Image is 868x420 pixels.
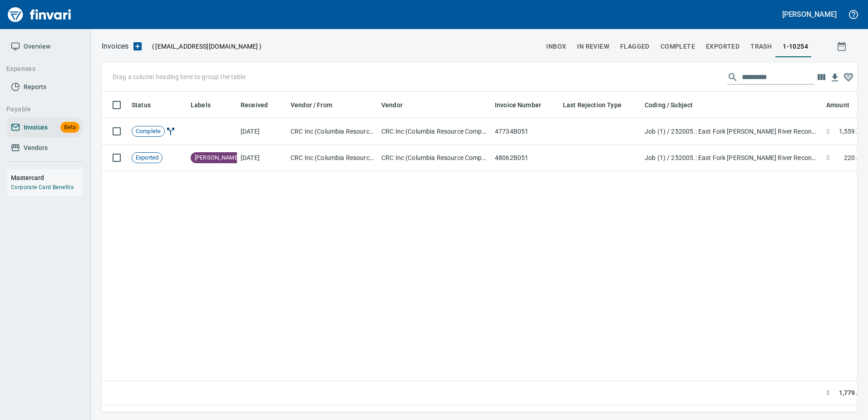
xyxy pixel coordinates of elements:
span: Invoices [24,122,48,133]
td: CRC Inc (Columbia Resource Company LP) (1-10254) [378,145,491,171]
a: InvoicesBeta [7,117,83,138]
span: Invoice Split [165,127,177,135]
span: Received [241,100,280,110]
button: Show invoices within a particular date range [828,38,857,55]
button: Expenses [3,60,79,77]
td: Job (1) / 252005.: East Fork [PERSON_NAME] River Reconnection / 1003. .: General Requirements / 5... [641,145,823,171]
span: Vendors [24,142,48,154]
span: Status [132,100,151,110]
button: Choose columns to display [814,70,828,84]
span: Reports [24,81,46,93]
td: [DATE] [237,145,287,171]
td: CRC Inc (Columbia Resource Company LP) (1-10254) [287,118,378,145]
button: [PERSON_NAME] [780,7,839,21]
h6: Mastercard [11,173,83,183]
td: 48062B051 [491,145,559,171]
span: Received [241,100,268,110]
span: $ [826,153,830,162]
span: trash [750,41,772,52]
p: Drag a column heading here to group the table [113,72,246,81]
span: Last Rejection Type [563,100,633,110]
span: 220.79 [844,153,864,162]
a: Overview [7,36,83,57]
span: Coding / Subject [645,100,693,110]
button: Download Table [828,71,842,85]
span: $ [826,127,830,136]
span: Status [132,100,163,110]
span: Exported [706,41,740,52]
span: Amount [826,100,861,110]
span: Invoice Number [495,100,553,110]
span: Vendor [381,100,403,110]
button: Payable [3,101,79,118]
span: 1,559.20 [839,127,864,136]
h5: [PERSON_NAME] [782,10,837,19]
span: Vendor / From [291,100,332,110]
a: Reports [7,77,83,97]
span: 1-10254 [783,41,808,52]
span: Exported [132,154,162,162]
span: inbox [546,41,566,52]
a: Vendors [7,138,83,158]
span: Beta [60,122,79,133]
span: Complete [661,41,695,52]
td: [DATE] [237,118,287,145]
span: Flagged [620,41,650,52]
span: Overview [24,41,50,52]
a: Corporate Card Benefits [11,184,74,190]
span: $ [826,388,830,398]
span: Vendor [381,100,414,110]
span: Last Rejection Type [563,100,621,110]
span: 1,779.99 [839,388,864,398]
span: Vendor / From [291,100,344,110]
td: CRC Inc (Columbia Resource Company LP) (1-10254) [378,118,491,145]
td: CRC Inc (Columbia Resource Company LP) (1-10254) [287,145,378,171]
span: Coding / Subject [645,100,705,110]
nav: breadcrumb [102,41,128,52]
p: Invoices [102,41,128,52]
span: Labels [191,100,222,110]
span: [PERSON_NAME] [191,154,243,162]
button: Column choices favorited. Click to reset to default [842,70,855,84]
span: Complete [132,127,164,136]
span: [EMAIL_ADDRESS][DOMAIN_NAME] [154,42,259,51]
button: Upload an Invoice [128,41,147,52]
span: In Review [577,41,609,52]
td: 47734B051 [491,118,559,145]
span: Labels [191,100,211,110]
span: Invoice Number [495,100,541,110]
p: ( ) [147,42,261,51]
span: Payable [6,104,75,115]
span: Expenses [6,63,75,75]
span: Amount [826,100,849,110]
td: Job (1) / 252005.: East Fork [PERSON_NAME] River Reconnection / 1003. .: General Requirements / 5... [641,118,823,145]
img: Finvari [5,4,74,25]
